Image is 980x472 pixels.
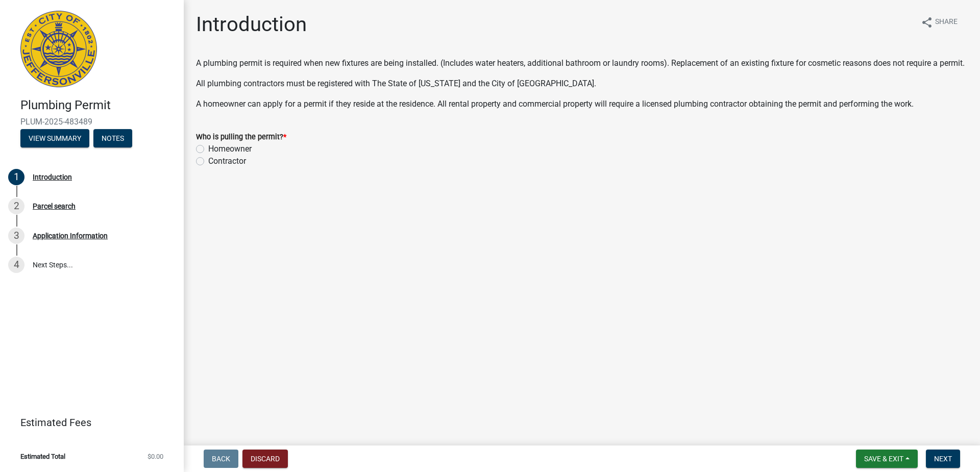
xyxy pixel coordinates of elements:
[20,453,65,460] span: Estimated Total
[33,173,72,181] div: Introduction
[20,98,176,113] h4: Plumbing Permit
[242,450,288,468] button: Discard
[934,455,952,463] span: Next
[93,129,132,147] button: Notes
[864,455,903,463] span: Save & Exit
[33,232,108,239] div: Application Information
[8,169,24,185] div: 1
[33,203,76,210] div: Parcel search
[148,453,163,460] span: $0.00
[196,134,286,141] label: Who is pulling the permit?
[8,257,24,273] div: 4
[913,12,966,32] button: shareShare
[935,16,958,29] span: Share
[196,12,307,37] h1: Introduction
[196,98,968,110] p: A homeowner can apply for a permit if they reside at the residence. All rental property and comme...
[921,16,933,29] i: share
[204,450,238,468] button: Back
[212,455,230,463] span: Back
[208,155,246,167] label: Contractor
[926,450,960,468] button: Next
[8,412,167,433] a: Estimated Fees
[20,129,89,147] button: View Summary
[93,135,132,143] wm-modal-confirm: Notes
[196,57,968,69] p: A plumbing permit is required when new fixtures are being installed. (Includes water heaters, add...
[196,78,968,90] p: All plumbing contractors must be registered with The State of [US_STATE] and the City of [GEOGRAP...
[20,11,97,87] img: City of Jeffersonville, Indiana
[208,143,252,155] label: Homeowner
[8,228,24,244] div: 3
[20,117,163,127] span: PLUM-2025-483489
[8,198,24,214] div: 2
[856,450,918,468] button: Save & Exit
[20,135,89,143] wm-modal-confirm: Summary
